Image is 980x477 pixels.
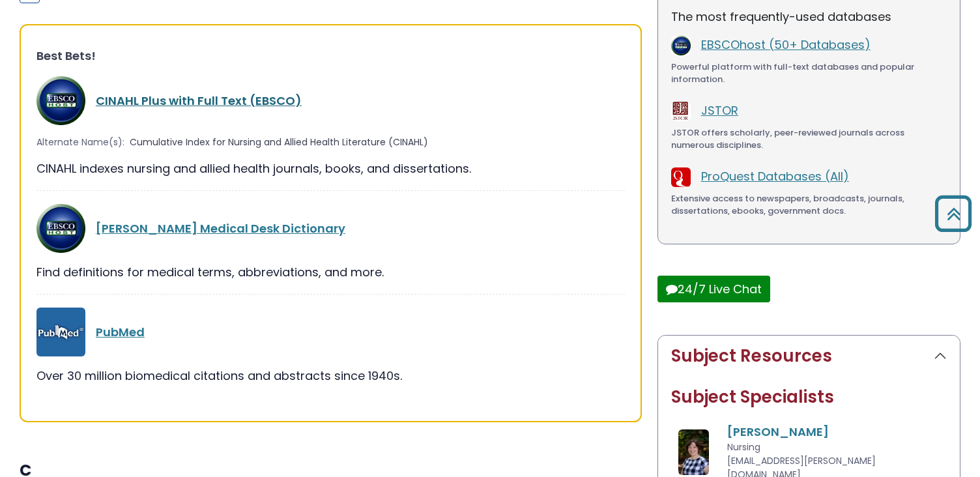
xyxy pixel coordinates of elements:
div: Find definitions for medical terms, abbreviations, and more. [36,263,625,281]
a: JSTOR [701,102,738,119]
span: Nursing [727,441,760,454]
img: Amanda Matthysse [678,429,709,475]
span: Alternate Name(s): [36,136,124,149]
button: Subject Resources [658,336,960,377]
button: 24/7 Live Chat [657,276,770,302]
div: Powerful platform with full-text databases and popular information. [671,61,947,86]
h2: Subject Specialists [671,387,947,407]
a: [PERSON_NAME] [727,424,829,440]
a: [PERSON_NAME] Medical Desk Dictionary [96,220,345,237]
a: ProQuest Databases (All) [701,168,849,184]
div: CINAHL indexes nursing and allied health journals, books, and dissertations. [36,160,625,177]
h3: Best Bets! [36,49,625,63]
a: Back to Top [930,201,977,225]
p: The most frequently-used databases [671,8,947,25]
a: PubMed [96,324,145,340]
div: JSTOR offers scholarly, peer-reviewed journals across numerous disciplines. [671,126,947,152]
div: Over 30 million biomedical citations and abstracts since 1940s. [36,367,625,384]
div: Extensive access to newspapers, broadcasts, journals, dissertations, ebooks, government docs. [671,192,947,218]
a: CINAHL Plus with Full Text (EBSCO) [96,93,302,109]
a: EBSCOhost (50+ Databases) [701,36,871,53]
span: Cumulative Index for Nursing and Allied Health Literature (CINAHL) [130,136,428,149]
